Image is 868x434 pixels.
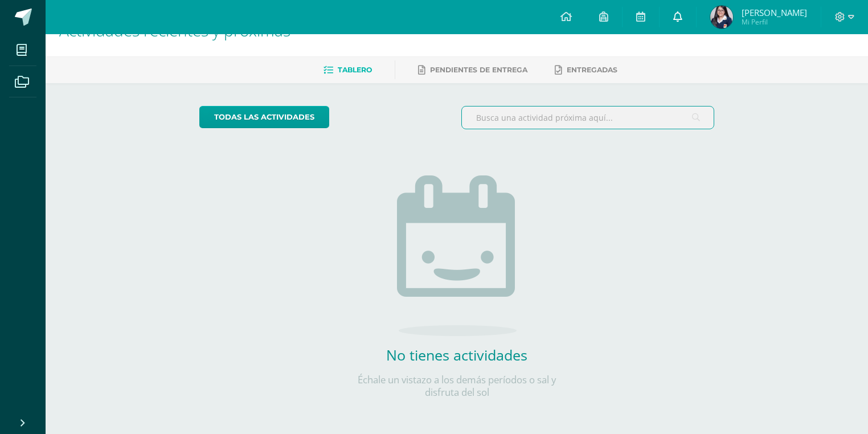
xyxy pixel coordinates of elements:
input: Busca una actividad próxima aquí... [462,107,714,129]
span: Pendientes de entrega [430,65,527,74]
a: Pendientes de entrega [418,61,527,79]
a: Tablero [324,61,372,79]
a: Entregadas [555,61,617,79]
span: [PERSON_NAME] [742,7,807,18]
a: todas las Actividades [199,106,329,128]
p: Échale un vistazo a los demás períodos o sal y disfruta del sol [343,374,571,399]
img: 393de93c8a89279b17f83f408801ebc0.png [710,6,733,28]
span: Mi Perfil [742,17,807,27]
img: no_activities.png [397,175,517,336]
span: Entregadas [567,65,617,74]
span: Tablero [338,65,372,74]
h2: No tienes actividades [343,345,571,365]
